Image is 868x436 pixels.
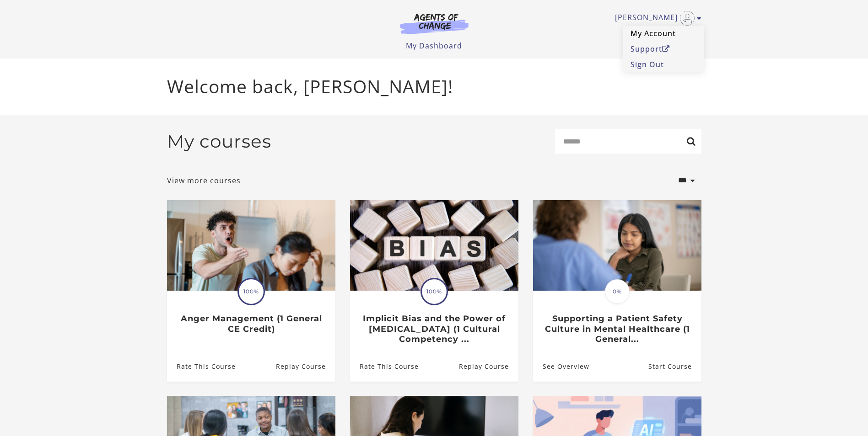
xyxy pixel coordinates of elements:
[605,279,630,304] span: 0%
[177,314,325,334] h3: Anger Management (1 General CE Credit)
[623,57,704,72] a: Sign Out
[458,351,518,381] a: Implicit Bias and the Power of Peer Support (1 Cultural Competency ...: Resume Course
[350,351,419,381] a: Implicit Bias and the Power of Peer Support (1 Cultural Competency ...: Rate This Course
[167,131,271,152] h2: My courses
[533,351,589,381] a: Supporting a Patient Safety Culture in Mental Healthcare (1 General...: See Overview
[390,13,478,34] img: Agents of Change Logo
[662,45,670,53] i: Open in a new window
[167,73,701,100] p: Welcome back, [PERSON_NAME]!
[275,351,335,381] a: Anger Management (1 General CE Credit): Resume Course
[615,11,697,26] a: Toggle menu
[543,314,691,345] h3: Supporting a Patient Safety Culture in Mental Healthcare (1 General...
[360,314,508,345] h3: Implicit Bias and the Power of [MEDICAL_DATA] (1 Cultural Competency ...
[623,26,704,41] a: My Account
[239,279,264,304] span: 100%
[167,175,241,186] a: View more courses
[167,351,236,381] a: Anger Management (1 General CE Credit): Rate This Course
[648,351,701,381] a: Supporting a Patient Safety Culture in Mental Healthcare (1 General...: Resume Course
[406,41,462,51] a: My Dashboard
[422,279,447,304] span: 100%
[623,41,704,57] a: SupportOpen in a new window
